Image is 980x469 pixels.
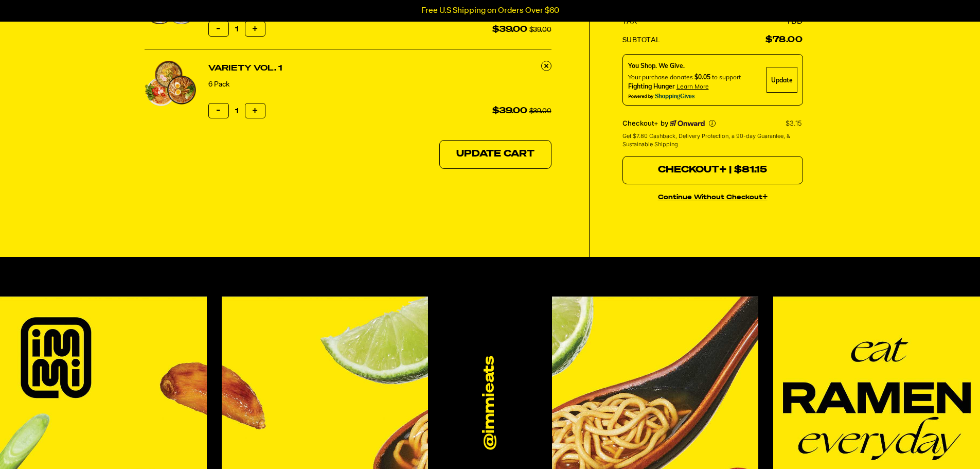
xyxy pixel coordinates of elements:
[786,17,803,26] dd: TBD
[622,188,803,203] button: continue without Checkout+
[676,82,709,90] span: Learn more about donating
[661,119,668,127] span: by
[529,108,551,115] s: $39.00
[622,36,661,45] dt: Subtotal
[622,17,637,26] dt: Tax
[208,21,265,38] input: quantity
[208,103,265,119] input: quantity
[622,112,803,155] section: Checkout+
[492,107,527,115] span: $39.00
[712,73,741,81] span: to support
[765,36,803,44] strong: $78.00
[622,119,658,127] span: Checkout+
[208,79,282,90] div: 6 Pack
[145,61,196,106] img: Variety Vol. 1 - 6 Pack
[622,156,803,185] button: Checkout+ | $81.15
[628,73,693,81] span: Your purchase donates
[670,120,705,127] a: Powered by Onward
[622,132,801,149] span: Get $7.80 Cashback, Delivery Protection, a 90-day Guarantee, & Sustainable Shipping
[694,73,710,81] span: $0.05
[709,120,716,127] button: More info
[208,62,282,75] a: Variety Vol. 1
[421,6,559,15] p: Free U.S Shipping on Orders Over $60
[628,93,695,100] img: Powered By ShoppingGives
[492,26,527,34] span: $39.00
[767,67,797,93] div: Update Cause Button
[628,61,761,71] div: You Shop. We Give.
[786,119,803,127] p: $3.15
[439,140,551,169] button: Update Cart
[529,26,551,33] s: $39.00
[628,82,675,90] span: Fighting Hunger
[481,356,499,449] a: @immieats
